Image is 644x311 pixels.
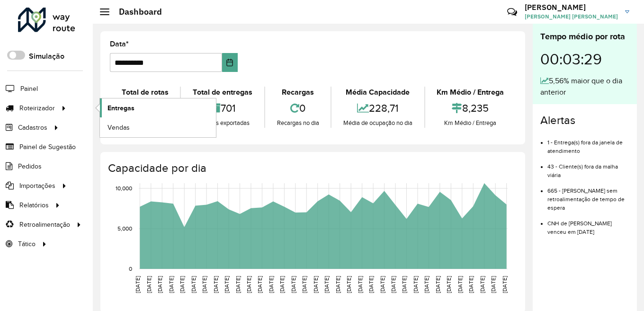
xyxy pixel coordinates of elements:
[313,276,319,293] text: [DATE]
[423,276,429,293] text: [DATE]
[18,239,36,249] span: Tático
[19,142,76,152] span: Painel de Sugestão
[183,118,261,128] div: Entregas exportadas
[323,276,330,293] text: [DATE]
[457,276,463,293] text: [DATE]
[235,276,241,293] text: [DATE]
[146,276,152,293] text: [DATE]
[179,276,185,293] text: [DATE]
[525,12,618,21] span: [PERSON_NAME] [PERSON_NAME]
[268,276,274,293] text: [DATE]
[525,3,618,12] h3: [PERSON_NAME]
[246,276,252,293] text: [DATE]
[547,155,629,179] li: 43 - Cliente(s) fora da malha viária
[19,200,49,210] span: Relatórios
[479,276,485,293] text: [DATE]
[335,276,341,293] text: [DATE]
[468,276,474,293] text: [DATE]
[109,7,162,17] h2: Dashboard
[301,276,307,293] text: [DATE]
[428,98,513,118] div: 8,235
[18,161,42,171] span: Pedidos
[134,276,141,293] text: [DATE]
[213,276,219,293] text: [DATE]
[540,75,629,98] div: 5,56% maior que o dia anterior
[390,276,396,293] text: [DATE]
[100,98,216,117] a: Entregas
[201,276,207,293] text: [DATE]
[183,87,261,98] div: Total de entregas
[20,84,38,94] span: Painel
[107,123,130,133] span: Vendas
[129,266,132,272] text: 0
[346,276,352,293] text: [DATE]
[490,276,496,293] text: [DATE]
[108,161,516,175] h4: Capacidade por dia
[501,276,508,293] text: [DATE]
[428,87,513,98] div: Km Médio / Entrega
[19,220,70,230] span: Retroalimentação
[116,185,132,191] text: 10,000
[157,276,163,293] text: [DATE]
[110,38,129,50] label: Data
[502,2,522,22] a: Contato Rápido
[107,103,134,113] span: Entregas
[18,123,47,133] span: Cadastros
[290,276,296,293] text: [DATE]
[268,98,328,118] div: 0
[334,98,421,118] div: 228,71
[190,276,197,293] text: [DATE]
[183,98,261,118] div: 701
[357,276,363,293] text: [DATE]
[168,276,174,293] text: [DATE]
[334,87,421,98] div: Média Capacidade
[19,181,55,191] span: Importações
[112,87,178,98] div: Total de rotas
[368,276,374,293] text: [DATE]
[435,276,441,293] text: [DATE]
[117,225,132,231] text: 5,000
[334,118,421,128] div: Média de ocupação no dia
[222,53,238,72] button: Choose Date
[401,276,407,293] text: [DATE]
[100,118,216,137] a: Vendas
[540,114,629,127] h4: Alertas
[268,87,328,98] div: Recargas
[428,118,513,128] div: Km Médio / Entrega
[19,103,55,113] span: Roteirizador
[379,276,385,293] text: [DATE]
[547,179,629,212] li: 665 - [PERSON_NAME] sem retroalimentação de tempo de espera
[268,118,328,128] div: Recargas no dia
[257,276,263,293] text: [DATE]
[224,276,230,293] text: [DATE]
[547,212,629,236] li: CNH de [PERSON_NAME] venceu em [DATE]
[540,30,629,43] div: Tempo médio por rota
[279,276,285,293] text: [DATE]
[547,131,629,155] li: 1 - Entrega(s) fora da janela de atendimento
[412,276,419,293] text: [DATE]
[29,51,64,62] label: Simulação
[446,276,452,293] text: [DATE]
[540,43,629,75] div: 00:03:29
